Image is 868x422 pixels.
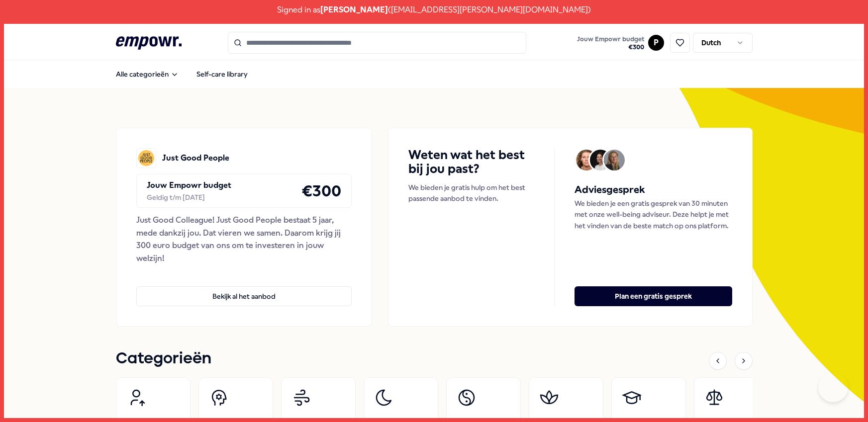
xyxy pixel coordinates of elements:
img: Just Good People [136,148,156,168]
div: Geldig t/m [DATE] [147,192,231,203]
p: We bieden je gratis hulp om het best passende aanbod te vinden. [408,182,534,204]
h5: Adviesgesprek [575,182,732,198]
a: Self-care library [189,64,256,84]
span: Jouw Empowr budget [577,35,644,43]
nav: Main [108,64,256,84]
button: Alle categorieën [108,64,187,84]
iframe: Help Scout Beacon - Open [818,372,848,402]
img: Avatar [576,150,597,170]
img: Avatar [590,150,611,170]
input: Search for products, categories or subcategories [228,32,526,54]
p: We bieden je een gratis gesprek van 30 minuten met onze well-being adviseur. Deze helpt je met he... [575,198,732,231]
button: P [648,35,664,51]
div: Just Good Colleague! Just Good People bestaat 5 jaar, mede dankzij jou. Dat vieren we samen. Daar... [136,214,352,264]
h4: € 300 [301,178,341,203]
h4: Weten wat het best bij jou past? [408,148,534,176]
span: € 300 [577,43,644,51]
a: Jouw Empowr budget€300 [573,32,648,53]
img: Avatar [604,150,625,170]
button: Bekijk al het aanbod [136,286,352,306]
button: Jouw Empowr budget€300 [575,33,646,53]
p: Just Good People [162,152,229,165]
h1: Categorieën [116,346,211,371]
span: [PERSON_NAME] [320,3,388,16]
a: Bekijk al het aanbod [136,270,352,306]
button: Plan een gratis gesprek [575,286,732,306]
p: Jouw Empowr budget [147,179,231,192]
